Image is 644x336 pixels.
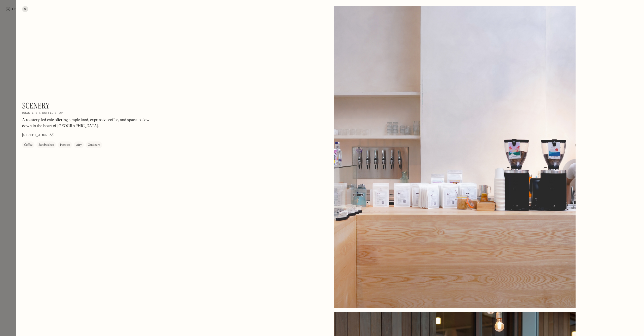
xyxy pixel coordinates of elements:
div: Pastries [60,142,70,147]
h1: Scenery [22,101,50,110]
div: Coffee [24,142,32,147]
p: [STREET_ADDRESS] [22,133,55,138]
div: Outdoors [88,142,100,147]
div: Sandwiches [38,142,54,147]
div: Airy [76,142,82,147]
h2: Roastery & coffee shop [22,111,63,115]
p: A roastery-led cafe offering simple food, expressive coffee, and space to slow down in the heart ... [22,117,158,129]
